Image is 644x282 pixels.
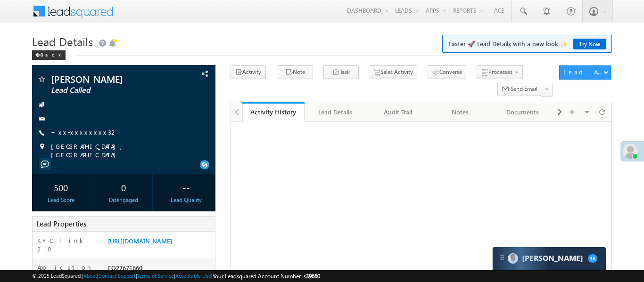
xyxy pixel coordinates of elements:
[323,65,359,79] button: Task
[97,196,150,204] div: Disengaged
[497,83,542,97] button: Send Email
[306,273,320,280] span: 39660
[97,178,150,196] div: 0
[83,273,97,279] a: About
[213,273,320,280] span: Your Leadsquared Account Number is
[51,86,164,95] span: Lead Called
[375,106,421,118] div: Audit Trail
[511,85,537,93] span: Send Email
[492,247,606,270] div: carter-dragCarter[PERSON_NAME]36
[34,196,87,204] div: Lead Score
[51,74,164,84] span: [PERSON_NAME]
[32,34,93,49] span: Lead Details
[108,237,172,245] a: [URL][DOMAIN_NAME]
[492,102,554,122] a: Documents
[36,219,86,228] span: Lead Properties
[429,102,492,122] a: Notes
[37,236,99,253] label: KYC link 2_0
[137,273,174,279] a: Terms of Service
[32,50,66,60] div: Back
[312,106,358,118] div: Lead Details
[37,263,99,280] label: Application Number
[51,128,118,136] a: +xx-xxxxxxxx32
[99,273,136,279] a: Contact Support
[249,107,297,116] div: Activity History
[32,272,320,281] span: © 2025 LeadSquared | | | | |
[242,102,305,122] a: Activity History
[428,65,466,79] button: Converse
[160,178,213,196] div: --
[588,254,597,263] span: 36
[160,196,213,204] div: Lead Quality
[488,68,512,75] span: Processes
[499,106,545,118] div: Documents
[175,273,211,279] a: Acceptable Use
[437,106,483,118] div: Notes
[51,142,198,159] span: [GEOGRAPHIC_DATA], [GEOGRAPHIC_DATA]
[32,50,70,58] a: Back
[559,65,611,80] button: Lead Actions
[563,68,603,76] div: Lead Actions
[278,65,313,79] button: Note
[305,102,367,122] a: Lead Details
[106,263,215,276] div: EQ27671660
[498,254,506,261] img: carter-drag
[477,65,523,79] button: Processes
[367,102,429,122] a: Audit Trail
[231,65,266,79] button: Activity
[369,65,417,79] button: Sales Activity
[448,39,606,48] span: Faster 🚀 Lead Details with a new look ✨
[34,178,87,196] div: 500
[573,39,606,49] a: Try Now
